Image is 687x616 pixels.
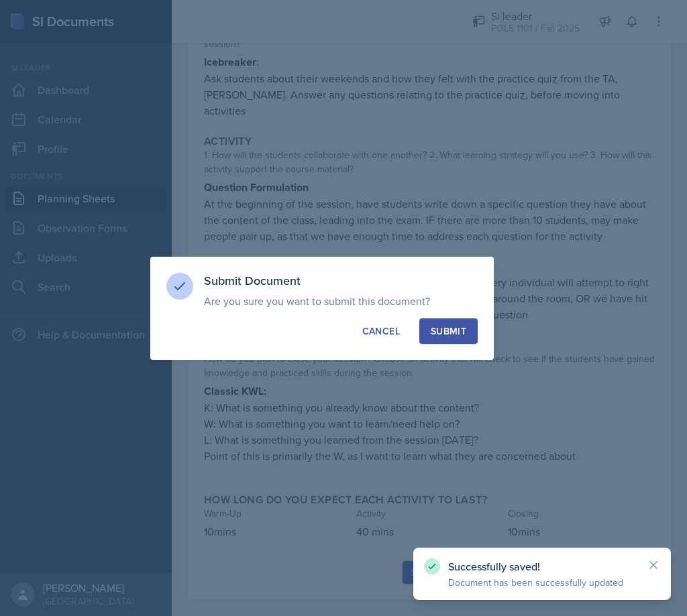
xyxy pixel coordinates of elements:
[431,324,466,338] div: Submit
[448,576,636,589] p: Document has been successfully updated
[448,560,636,573] p: Successfully saved!
[204,273,478,289] h3: Submit Document
[351,318,411,344] button: Cancel
[204,294,478,308] p: Are you sure you want to submit this document?
[362,324,400,338] div: Cancel
[419,318,478,344] button: Submit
